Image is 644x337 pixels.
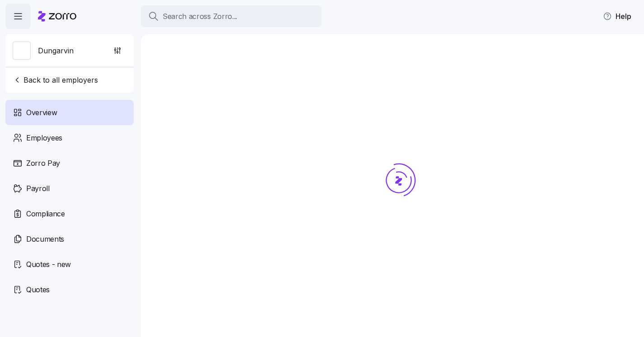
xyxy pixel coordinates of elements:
button: Help [596,7,639,25]
a: Quotes [5,277,134,302]
span: Zorro Pay [26,158,60,169]
span: Employees [26,132,62,144]
a: Compliance [5,201,134,226]
span: Overview [26,107,57,118]
span: Payroll [26,183,50,194]
span: Quotes [26,284,50,295]
a: Overview [5,100,134,125]
a: Payroll [5,176,134,201]
span: Quotes - new [26,259,71,270]
button: Search across Zorro... [141,5,322,27]
a: Employees [5,125,134,150]
button: Back to all employers [9,71,102,89]
span: Compliance [26,208,65,220]
span: Dungarvin [38,45,74,56]
span: Back to all employers [13,75,98,85]
span: Help [603,11,631,22]
span: Search across Zorro... [163,11,237,22]
a: Documents [5,226,134,252]
a: Quotes - new [5,252,134,277]
a: Zorro Pay [5,150,134,176]
span: Documents [26,234,64,245]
